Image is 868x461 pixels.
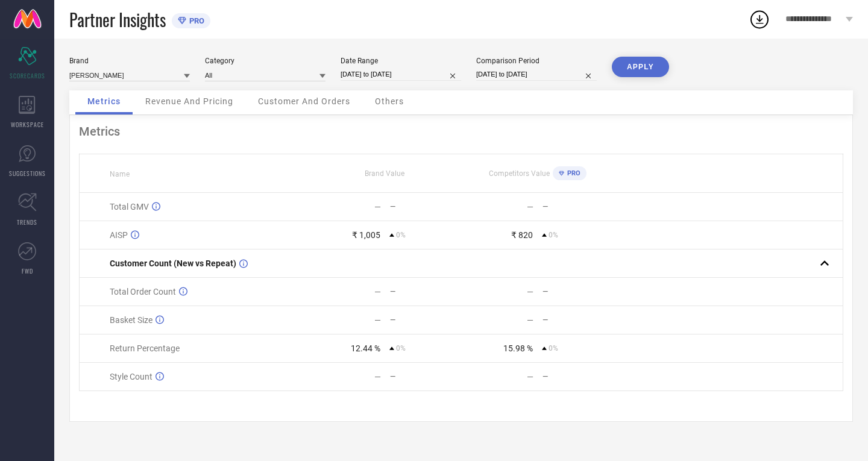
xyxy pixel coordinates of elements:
[110,287,176,296] span: Total Order Count
[612,57,669,77] button: APPLY
[22,266,33,275] span: FWD
[549,231,558,239] span: 0%
[549,344,558,353] span: 0%
[69,57,190,65] div: Brand
[503,343,533,353] div: 15.98 %
[341,57,461,65] div: Date Range
[374,202,381,212] div: —
[374,315,381,325] div: —
[542,287,613,296] div: —
[186,16,204,25] span: PRO
[542,316,613,324] div: —
[258,96,350,106] span: Customer And Orders
[69,7,166,32] span: Partner Insights
[110,315,153,325] span: Basket Size
[476,57,597,65] div: Comparison Period
[390,372,461,381] div: —
[489,169,550,178] span: Competitors Value
[9,169,46,178] span: SUGGESTIONS
[542,372,613,381] div: —
[542,202,613,211] div: —
[390,202,461,211] div: —
[527,287,533,296] div: —
[87,96,121,106] span: Metrics
[390,316,461,324] div: —
[375,96,404,106] span: Others
[110,202,149,212] span: Total GMV
[17,218,37,227] span: TRENDS
[110,259,236,268] span: Customer Count (New vs Repeat)
[110,372,153,381] span: Style Count
[351,343,380,353] div: 12.44 %
[11,120,44,129] span: WORKSPACE
[564,169,580,177] span: PRO
[110,343,180,353] span: Return Percentage
[374,372,381,381] div: —
[527,202,533,212] div: —
[341,68,461,81] input: Select date range
[365,169,404,178] span: Brand Value
[145,96,233,106] span: Revenue And Pricing
[527,315,533,325] div: —
[527,372,533,381] div: —
[352,230,380,240] div: ₹ 1,005
[749,8,770,30] div: Open download list
[374,287,381,296] div: —
[10,71,45,80] span: SCORECARDS
[79,124,843,139] div: Metrics
[396,344,406,353] span: 0%
[110,170,130,178] span: Name
[476,68,597,81] input: Select comparison period
[390,287,461,296] div: —
[205,57,325,65] div: Category
[511,230,533,240] div: ₹ 820
[396,231,406,239] span: 0%
[110,230,128,240] span: AISP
